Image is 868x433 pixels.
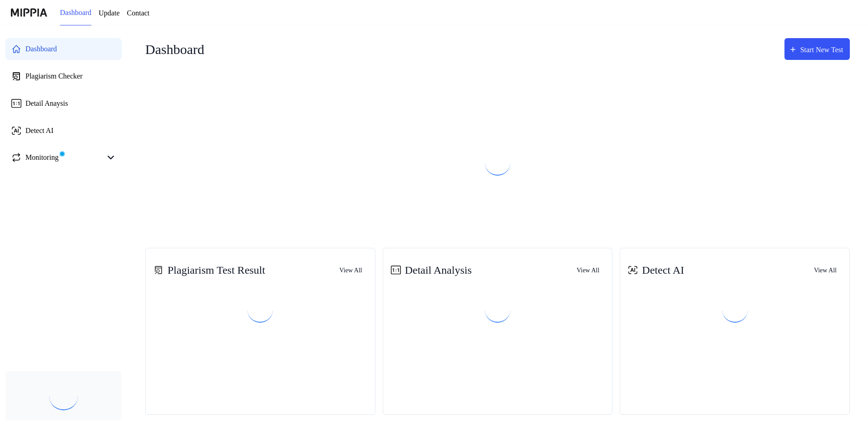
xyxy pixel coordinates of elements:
a: View All [570,261,607,280]
a: Detect AI [5,120,122,142]
a: View All [333,261,370,280]
button: View All [333,261,370,280]
div: Detect AI [626,262,688,278]
a: View All [807,261,844,280]
a: Monitoring [11,152,102,163]
a: Dashboard [5,38,122,60]
div: Dashboard [25,44,62,54]
div: Dashboard [145,34,211,64]
div: Start New Test [794,44,845,56]
button: View All [570,261,607,280]
div: Plagiarism Checker [25,71,89,82]
div: Plagiarism Test Result [151,262,277,278]
div: Detect AI [25,125,56,136]
div: Detail Analysis [389,262,478,278]
a: Detail Anaysis [5,93,122,114]
button: View All [807,261,844,280]
a: Dashboard [60,0,97,25]
a: Plagiarism Checker [5,65,122,87]
div: Monitoring [25,152,62,163]
button: Start New Test [777,38,850,60]
a: Contact [136,8,163,19]
a: Update [104,8,128,19]
div: Detail Anaysis [25,98,71,109]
